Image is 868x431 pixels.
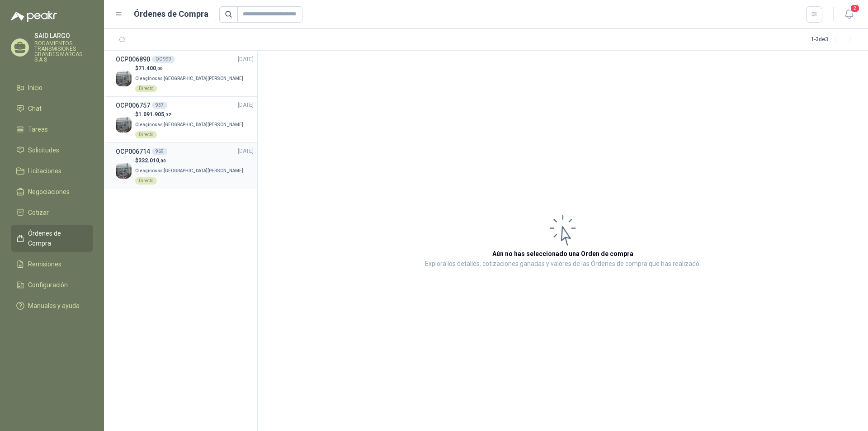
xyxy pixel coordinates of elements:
[11,162,93,180] a: Licitaciones
[811,33,857,47] div: 1 - 3 de 3
[116,71,132,86] img: Company Logo
[135,131,157,138] div: Directo
[28,104,42,114] span: Chat
[492,249,633,259] h3: Aún no has seleccionado una Orden de compra
[28,145,59,155] span: Solicitudes
[11,225,93,252] a: Órdenes de Compra
[152,148,167,155] div: 969
[135,76,243,81] span: Oleaginosas [GEOGRAPHIC_DATA][PERSON_NAME]
[116,147,150,156] h3: OCP006714
[11,204,93,221] a: Cotizar
[116,117,132,133] img: Company Logo
[850,4,860,13] span: 2
[11,276,93,294] a: Configuración
[34,41,93,62] p: RODAMIENTOS TRANSMISIONES GRANDES MARCAS S.A.S
[28,83,42,93] span: Inicio
[11,121,93,138] a: Tareas
[134,8,208,20] h1: Órdenes de Compra
[135,122,243,127] span: Oleaginosas [GEOGRAPHIC_DATA][PERSON_NAME]
[116,54,150,64] h3: OCP006890
[238,147,254,156] span: [DATE]
[116,147,254,185] a: OCP006714969[DATE] Company Logo$332.010,00Oleaginosas [GEOGRAPHIC_DATA][PERSON_NAME]Directo
[841,6,857,23] button: 2
[11,100,93,117] a: Chat
[11,11,57,22] img: Logo peakr
[135,110,254,119] p: $
[116,163,132,179] img: Company Logo
[11,256,93,273] a: Remisiones
[152,56,175,63] div: OC 999
[28,187,70,197] span: Negociaciones
[164,112,171,117] span: ,92
[28,208,49,218] span: Cotizar
[11,183,93,200] a: Negociaciones
[28,228,85,248] span: Órdenes de Compra
[28,166,61,176] span: Licitaciones
[116,54,254,93] a: OCP006890OC 999[DATE] Company Logo$71.400,00Oleaginosas [GEOGRAPHIC_DATA][PERSON_NAME]Directo
[138,111,171,118] span: 1.091.905
[135,64,254,73] p: $
[135,85,157,92] div: Directo
[116,100,254,139] a: OCP006757937[DATE] Company Logo$1.091.905,92Oleaginosas [GEOGRAPHIC_DATA][PERSON_NAME]Directo
[28,259,61,269] span: Remisiones
[238,55,254,64] span: [DATE]
[135,177,157,185] div: Directo
[156,66,163,71] span: ,00
[159,158,166,163] span: ,00
[28,280,68,290] span: Configuración
[34,33,93,39] p: SAID LARGO
[116,100,150,110] h3: OCP006757
[425,259,701,270] p: Explora los detalles, cotizaciones ganadas y valores de las Órdenes de compra que has realizado.
[28,301,80,311] span: Manuales y ayuda
[28,124,48,134] span: Tareas
[11,297,93,314] a: Manuales y ayuda
[11,79,93,96] a: Inicio
[11,142,93,159] a: Solicitudes
[138,157,166,164] span: 332.010
[152,102,167,109] div: 937
[135,156,254,165] p: $
[238,101,254,109] span: [DATE]
[135,168,243,173] span: Oleaginosas [GEOGRAPHIC_DATA][PERSON_NAME]
[138,65,163,71] span: 71.400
